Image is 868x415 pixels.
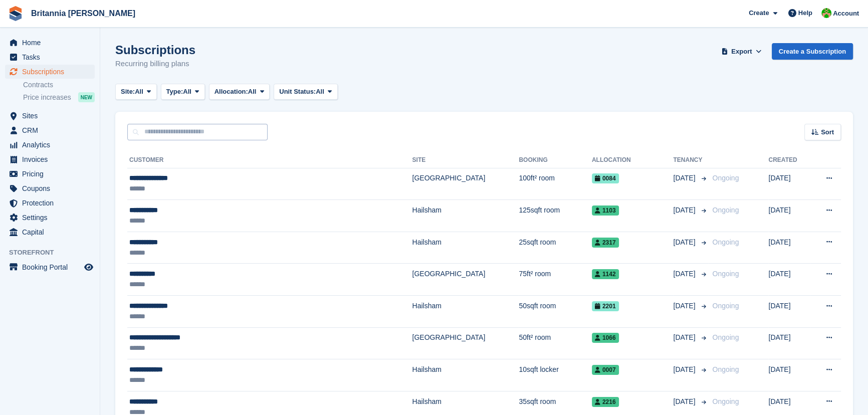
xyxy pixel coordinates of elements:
[592,397,619,407] span: 2216
[412,168,519,200] td: [GEOGRAPHIC_DATA]
[22,36,82,50] span: Home
[519,327,591,359] td: 50ft² room
[279,87,316,97] span: Unit Status:
[768,264,810,296] td: [DATE]
[5,50,95,64] a: menu
[519,168,591,200] td: 100ft² room
[592,333,619,343] span: 1066
[115,58,195,70] p: Recurring billing plans
[768,232,810,264] td: [DATE]
[412,232,519,264] td: Hailsham
[731,47,752,57] span: Export
[412,296,519,328] td: Hailsham
[23,80,95,90] a: Contracts
[5,181,95,195] a: menu
[5,123,95,137] a: menu
[592,173,619,183] span: 0084
[768,359,810,391] td: [DATE]
[5,152,95,166] a: menu
[519,264,591,296] td: 75ft² room
[5,36,95,50] a: menu
[22,138,82,152] span: Analytics
[412,200,519,232] td: Hailsham
[22,109,82,123] span: Sites
[248,87,257,97] span: All
[5,260,95,274] a: menu
[214,87,248,97] span: Allocation:
[768,152,810,168] th: Created
[115,43,195,57] h1: Subscriptions
[592,365,619,375] span: 0007
[768,200,810,232] td: [DATE]
[412,359,519,391] td: Hailsham
[161,84,205,100] button: Type: All
[592,301,619,311] span: 2201
[673,152,708,168] th: Tenancy
[22,123,82,137] span: CRM
[274,84,337,100] button: Unit Status: All
[712,238,739,246] span: Ongoing
[712,397,739,405] span: Ongoing
[22,211,82,225] span: Settings
[5,225,95,239] a: menu
[5,211,95,225] a: menu
[519,200,591,232] td: 125sqft room
[519,296,591,328] td: 50sqft room
[673,205,697,216] span: [DATE]
[673,301,697,311] span: [DATE]
[183,87,191,97] span: All
[5,167,95,181] a: menu
[22,65,82,79] span: Subscriptions
[673,173,697,183] span: [DATE]
[166,87,183,97] span: Type:
[768,327,810,359] td: [DATE]
[712,302,739,310] span: Ongoing
[673,332,697,343] span: [DATE]
[23,93,71,102] span: Price increases
[519,152,591,168] th: Booking
[209,84,270,100] button: Allocation: All
[833,9,859,19] span: Account
[5,65,95,79] a: menu
[127,152,412,168] th: Customer
[22,225,82,239] span: Capital
[5,196,95,210] a: menu
[115,84,157,100] button: Site: All
[22,167,82,181] span: Pricing
[121,87,135,97] span: Site:
[5,138,95,152] a: menu
[768,296,810,328] td: [DATE]
[821,127,834,137] span: Sort
[519,232,591,264] td: 25sqft room
[673,364,697,375] span: [DATE]
[9,248,100,258] span: Storefront
[316,87,324,97] span: All
[592,269,619,279] span: 1142
[22,152,82,166] span: Invoices
[22,260,82,274] span: Booking Portal
[27,5,139,22] a: Britannia [PERSON_NAME]
[5,109,95,123] a: menu
[592,205,619,216] span: 1103
[821,8,831,18] img: Wendy Thorp
[720,43,764,60] button: Export
[712,365,739,373] span: Ongoing
[772,43,853,60] a: Create a Subscription
[412,327,519,359] td: [GEOGRAPHIC_DATA]
[673,237,697,248] span: [DATE]
[78,92,95,102] div: NEW
[412,264,519,296] td: [GEOGRAPHIC_DATA]
[749,8,769,18] span: Create
[712,174,739,182] span: Ongoing
[22,196,82,210] span: Protection
[673,269,697,279] span: [DATE]
[23,92,95,103] a: Price increases NEW
[712,333,739,341] span: Ongoing
[592,238,619,248] span: 2317
[135,87,143,97] span: All
[673,396,697,407] span: [DATE]
[519,359,591,391] td: 10sqft locker
[22,50,82,64] span: Tasks
[22,181,82,195] span: Coupons
[592,152,674,168] th: Allocation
